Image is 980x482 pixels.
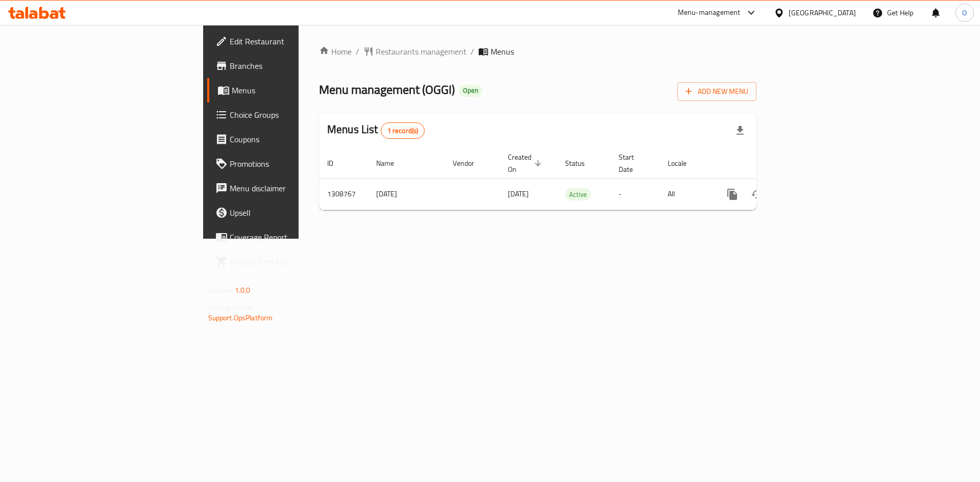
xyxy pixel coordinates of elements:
[789,7,856,18] div: [GEOGRAPHIC_DATA]
[363,45,467,58] a: Restaurants management
[207,225,367,249] a: Coverage Report
[207,176,367,200] a: Menu disclaimer
[712,148,826,179] th: Actions
[508,187,529,200] span: [DATE]
[232,84,359,96] span: Menus
[207,127,367,151] a: Coupons
[319,78,455,101] span: Menu management ( OGGI )
[230,158,359,170] span: Promotions
[208,311,273,324] a: Support.OpsPlatform
[230,60,359,72] span: Branches
[207,103,367,127] a: Choice Groups
[208,284,233,297] span: Version:
[453,157,487,169] span: Vendor
[207,249,367,274] a: Grocery Checklist
[376,157,407,169] span: Name
[230,133,359,145] span: Coupons
[207,54,367,78] a: Branches
[207,29,367,54] a: Edit Restaurant
[368,179,445,210] td: [DATE]
[459,85,482,97] div: Open
[471,45,474,58] li: /
[678,7,741,19] div: Menu-management
[668,157,700,169] span: Locale
[207,78,367,103] a: Menus
[381,126,425,136] span: 1 record(s)
[319,148,826,210] table: enhanced table
[565,157,598,169] span: Status
[720,182,745,207] button: more
[207,200,367,225] a: Upsell
[235,284,251,297] span: 1.0.0
[230,35,359,47] span: Edit Restaurant
[610,179,659,210] td: -
[327,157,347,169] span: ID
[208,301,255,314] span: Get support on:
[491,45,514,58] span: Menus
[327,122,425,139] h2: Menus List
[962,7,967,18] span: O
[677,82,756,101] button: Add New Menu
[230,182,359,194] span: Menu disclaimer
[745,182,769,207] button: Change Status
[565,188,591,200] div: Active
[508,151,545,175] span: Created On
[685,85,748,98] span: Add New Menu
[381,122,425,139] div: Total records count
[565,189,591,200] span: Active
[319,45,756,58] nav: breadcrumb
[207,151,367,176] a: Promotions
[230,207,359,219] span: Upsell
[659,179,712,210] td: All
[459,86,482,95] span: Open
[230,256,359,268] span: Grocery Checklist
[230,109,359,121] span: Choice Groups
[376,45,467,58] span: Restaurants management
[230,231,359,243] span: Coverage Report
[619,151,647,175] span: Start Date
[728,118,752,143] div: Export file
